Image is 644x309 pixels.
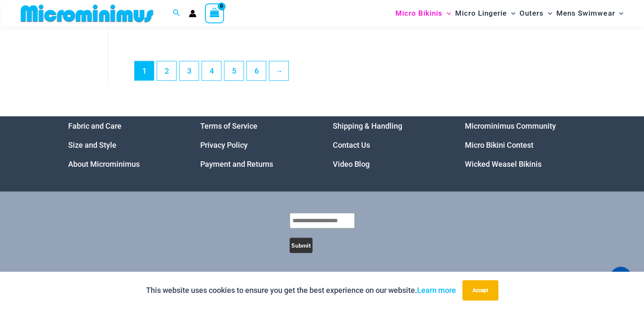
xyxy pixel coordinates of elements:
span: Menu Toggle [442,3,451,24]
a: Micro Bikini Contest [465,141,533,149]
span: Page 1 [135,61,154,80]
a: Page 5 [224,61,243,80]
a: Microminimus Community [465,121,556,130]
a: Page 4 [202,61,221,80]
a: Micro LingerieMenu ToggleMenu Toggle [453,3,517,24]
a: Page 6 [247,61,266,80]
a: Fabric and Care [68,121,122,130]
img: MM SHOP LOGO FLAT [17,4,157,23]
aside: Footer Widget 1 [68,116,180,174]
a: Micro BikinisMenu ToggleMenu Toggle [393,3,453,24]
a: Payment and Returns [200,160,273,168]
nav: Menu [465,116,576,174]
a: Mens SwimwearMenu ToggleMenu Toggle [554,3,625,24]
a: Page 2 [157,61,176,80]
span: Menu Toggle [544,3,552,24]
a: Terms of Service [200,121,257,130]
span: Micro Bikinis [395,3,442,24]
a: Contact Us [333,141,370,149]
a: Page 3 [180,61,199,80]
a: Size and Style [68,141,116,149]
nav: Menu [68,116,180,174]
span: Micro Lingerie [455,3,507,24]
aside: Footer Widget 2 [200,116,312,174]
a: Shipping & Handling [333,121,402,130]
span: Mens Swimwear [556,3,615,24]
nav: Menu [333,116,444,174]
p: This website uses cookies to ensure you get the best experience on our website. [146,284,456,297]
a: → [269,61,288,80]
nav: Site Navigation [392,1,627,25]
a: View Shopping Cart, empty [205,3,224,23]
a: Video Blog [333,160,370,168]
span: Menu Toggle [507,3,515,24]
button: Submit [290,238,312,253]
a: Privacy Policy [200,141,248,149]
span: Outers [520,3,544,24]
a: About Microminimus [68,160,140,168]
aside: Footer Widget 3 [333,116,444,174]
span: Menu Toggle [615,3,623,24]
aside: Footer Widget 4 [465,116,576,174]
nav: Menu [200,116,312,174]
a: Account icon link [189,10,196,17]
a: Wicked Weasel Bikinis [465,160,542,168]
nav: Product Pagination [134,61,627,86]
a: Search icon link [173,8,180,19]
a: Learn more [417,286,456,295]
a: OutersMenu ToggleMenu Toggle [517,3,554,24]
button: Accept [462,280,498,301]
